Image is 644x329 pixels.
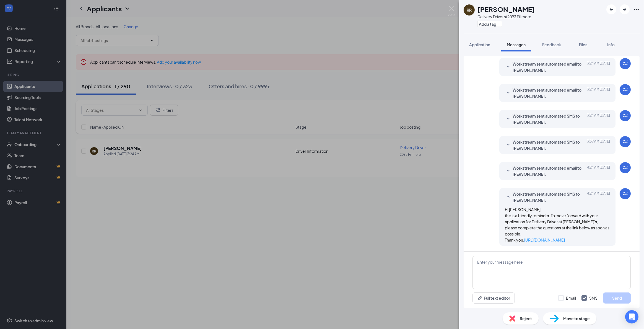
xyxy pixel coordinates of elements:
span: [DATE] 3:24 AM [587,61,610,73]
span: Application [469,42,490,47]
span: Info [607,42,615,47]
span: Workstream sent automated email to [PERSON_NAME]. [513,165,585,177]
svg: WorkstreamLogo [622,86,629,93]
svg: SmallChevronDown [505,116,511,122]
span: [DATE] 4:24 AM [587,165,610,177]
svg: Plus [497,22,501,26]
span: [DATE] 4:24 AM [587,191,610,203]
span: [DATE] 3:39 AM [587,139,610,151]
button: ArrowRight [620,4,630,14]
span: Feedback [542,42,561,47]
svg: Pen [477,295,483,301]
span: [DATE] 3:24 AM [587,113,610,125]
svg: SmallChevronDown [505,168,511,174]
svg: SmallChevronDown [505,142,511,148]
svg: WorkstreamLogo [622,138,629,145]
span: Workstream sent automated email to [PERSON_NAME]. [513,61,585,73]
span: Workstream sent automated email to [PERSON_NAME]. [513,87,585,99]
span: Reject [520,315,532,322]
h1: [PERSON_NAME] [477,4,535,14]
svg: Ellipses [633,6,640,13]
span: Workstream sent automated SMS to [PERSON_NAME]. [513,139,585,151]
svg: WorkstreamLogo [622,164,629,171]
a: [URL][DOMAIN_NAME] [524,237,565,242]
div: Open Intercom Messenger [625,310,638,323]
svg: SmallChevronUp [505,194,511,200]
svg: ArrowLeftNew [608,6,615,13]
span: Files [579,42,587,47]
button: Full text editorPen [472,292,515,304]
svg: SmallChevronDown [505,90,511,96]
svg: SmallChevronDown [505,64,511,70]
svg: WorkstreamLogo [622,60,629,67]
div: Delivery Driver at 2093 Fillmore [477,14,535,19]
span: Workstream sent automated SMS to [PERSON_NAME]. [513,191,585,203]
button: Send [603,292,631,304]
svg: ArrowRight [621,6,628,13]
span: [DATE] 3:24 AM [587,87,610,99]
svg: WorkstreamLogo [622,112,629,119]
div: RR [467,7,472,13]
span: Hi [PERSON_NAME], this is a friendly reminder. To move forward with your application for Delivery... [505,207,609,242]
span: Messages [507,42,526,47]
button: ArrowLeftNew [606,4,616,14]
svg: WorkstreamLogo [622,190,629,197]
span: Workstream sent automated SMS to [PERSON_NAME]. [513,113,585,125]
button: PlusAdd a tag [477,21,502,27]
span: Move to stage [563,315,590,322]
